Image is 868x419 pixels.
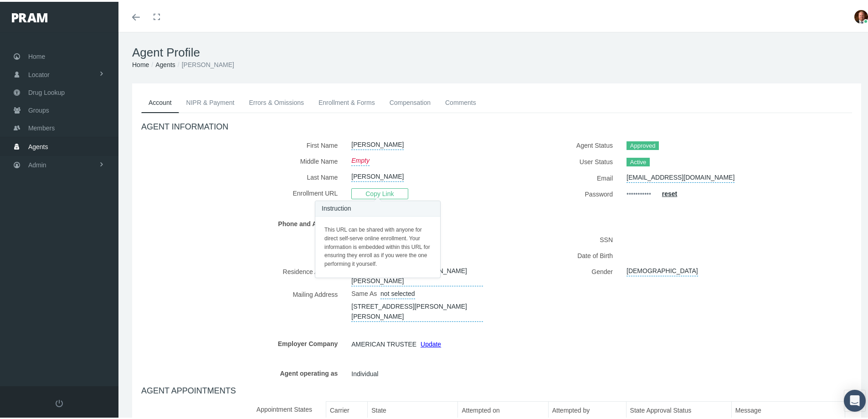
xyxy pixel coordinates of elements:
a: Enrollment & Forms [311,91,382,111]
span: Same As [351,288,377,295]
img: PRAM_20_x_78.png [12,11,47,21]
a: Update [421,339,441,346]
label: Mobile [141,230,344,246]
a: [EMAIL_ADDRESS][DOMAIN_NAME] [627,168,734,181]
a: [STREET_ADDRESS][PERSON_NAME][PERSON_NAME] [351,297,483,320]
a: [PERSON_NAME] [351,167,404,180]
label: User Status [503,152,620,168]
div: This URL can be shared with anyone for direct self-serve online enrollment. Your information is e... [315,215,440,276]
span: Individual [351,365,378,379]
h1: Agent Profile [132,44,861,58]
label: Date of Birth [503,246,620,262]
a: Compensation [382,91,438,111]
label: Agent operating as [141,363,344,379]
span: Active [627,156,650,165]
label: Employer Company [141,334,344,350]
span: Home [28,46,45,63]
label: Fax [141,246,344,262]
h3: Instruction [315,199,440,215]
label: Residence Address [141,262,344,285]
a: Errors & Omissions [241,91,311,111]
th: Message [731,399,845,418]
span: Groups [28,100,49,117]
a: ••••••••••• [627,184,651,200]
label: Phone and Address [141,214,344,230]
th: State Approval Status [626,399,731,418]
th: State [368,399,458,418]
span: AMERICAN TRUSTEE [351,336,416,349]
img: S_Profile_Picture_693.jpg [854,8,868,22]
a: Agents [155,59,175,67]
a: Home [132,59,149,67]
span: Members [28,118,55,135]
label: Agent Status [503,135,620,152]
span: Approved [627,140,659,149]
th: Attempted on [458,399,548,418]
div: Open Intercom Messenger [844,388,866,410]
a: Comments [438,91,483,111]
a: reset [662,188,677,196]
label: Email [503,168,620,184]
label: First Name [141,135,344,151]
a: NIPR & Payment [179,91,242,111]
label: Gender [503,262,620,278]
label: Password [503,184,620,200]
span: Drug Lookup [28,82,65,99]
span: Agents [28,136,48,154]
th: Carrier [326,399,368,418]
a: Account [141,91,179,111]
label: SSN [503,230,620,246]
span: Locator [28,64,50,82]
a: Empty [351,151,370,164]
span: Copy Link [351,186,408,197]
h4: AGENT APPOINTMENTS [141,384,852,394]
li: [PERSON_NAME] [175,58,234,68]
a: [DEMOGRAPHIC_DATA] [627,262,698,274]
h4: AGENT INFORMATION [141,120,852,130]
a: not selected [380,285,415,297]
label: Enrollment URL [141,183,344,200]
span: Admin [28,155,46,172]
a: [PERSON_NAME] [351,135,404,148]
label: Mailing Address [141,285,344,320]
label: Last Name [141,167,344,183]
th: Attempted by [548,399,626,418]
a: Copy Link [351,188,408,195]
label: Middle Name [141,151,344,167]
